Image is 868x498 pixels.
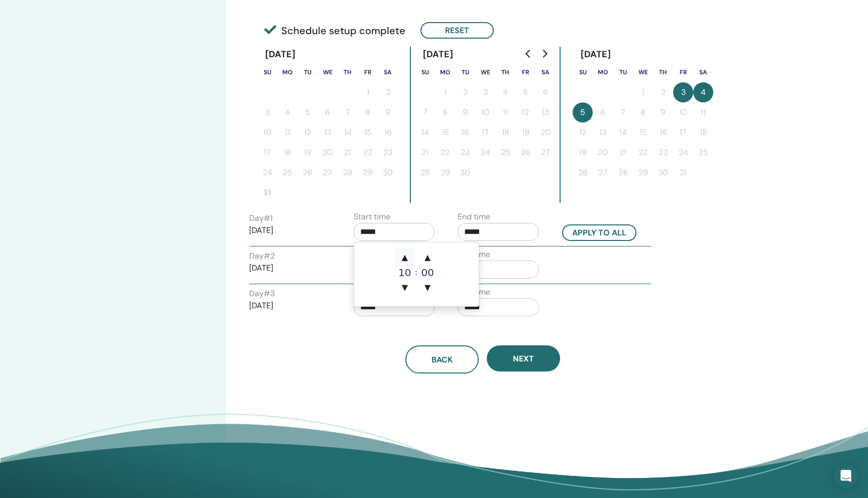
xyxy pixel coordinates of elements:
[495,82,515,102] button: 4
[415,247,417,298] div: :
[358,122,378,143] button: 15
[633,102,653,122] button: 8
[673,82,693,102] button: 3
[435,143,455,163] button: 22
[633,62,653,82] th: Wednesday
[338,163,358,183] button: 28
[673,102,693,122] button: 10
[405,345,479,374] button: Back
[475,82,495,102] button: 3
[515,82,535,102] button: 5
[495,62,515,82] th: Thursday
[395,247,415,268] span: ▲
[297,102,317,122] button: 5
[378,62,398,82] th: Saturday
[573,163,593,183] button: 26
[317,102,338,122] button: 6
[573,143,593,163] button: 19
[495,102,515,122] button: 11
[415,163,435,183] button: 28
[520,44,536,64] button: Go to previous month
[257,102,277,122] button: 3
[297,122,317,143] button: 12
[358,143,378,163] button: 22
[693,102,713,122] button: 11
[536,44,553,64] button: Go to next month
[593,62,613,82] th: Monday
[633,122,653,143] button: 15
[378,82,398,102] button: 2
[573,122,593,143] button: 12
[358,163,378,183] button: 29
[593,102,613,122] button: 6
[495,143,515,163] button: 25
[653,163,673,183] button: 30
[613,143,633,163] button: 21
[487,345,560,371] button: Next
[378,102,398,122] button: 9
[277,163,297,183] button: 25
[395,278,415,298] span: ▼
[338,122,358,143] button: 14
[317,163,338,183] button: 27
[297,143,317,163] button: 19
[693,62,713,82] th: Saturday
[613,62,633,82] th: Tuesday
[513,353,534,364] span: Next
[415,47,462,62] div: [DATE]
[573,47,619,62] div: [DATE]
[653,143,673,163] button: 23
[338,62,358,82] th: Thursday
[475,62,495,82] th: Wednesday
[317,122,338,143] button: 13
[515,62,535,82] th: Friday
[673,163,693,183] button: 31
[693,82,713,102] button: 4
[633,143,653,163] button: 22
[593,122,613,143] button: 13
[435,163,455,183] button: 29
[277,62,297,82] th: Monday
[431,354,453,365] span: Back
[455,163,475,183] button: 30
[417,278,438,298] span: ▼
[257,163,277,183] button: 24
[317,62,338,82] th: Wednesday
[535,122,556,143] button: 20
[435,102,455,122] button: 8
[378,143,398,163] button: 23
[395,268,415,278] div: 10
[378,163,398,183] button: 30
[420,22,494,39] button: Reset
[653,122,673,143] button: 16
[354,211,390,223] label: Start time
[458,211,490,223] label: End time
[297,163,317,183] button: 26
[415,122,435,143] button: 14
[673,143,693,163] button: 24
[673,62,693,82] th: Friday
[264,23,405,38] span: Schedule setup complete
[673,122,693,143] button: 17
[613,122,633,143] button: 14
[415,102,435,122] button: 7
[249,224,331,236] p: [DATE]
[277,102,297,122] button: 4
[515,143,535,163] button: 26
[613,102,633,122] button: 7
[415,143,435,163] button: 21
[573,62,593,82] th: Sunday
[338,143,358,163] button: 21
[249,300,331,312] p: [DATE]
[417,247,438,268] span: ▲
[693,122,713,143] button: 18
[475,122,495,143] button: 17
[593,163,613,183] button: 27
[378,122,398,143] button: 16
[475,143,495,163] button: 24
[562,224,636,241] button: Apply to all
[277,122,297,143] button: 11
[515,122,535,143] button: 19
[535,82,556,102] button: 6
[535,102,556,122] button: 13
